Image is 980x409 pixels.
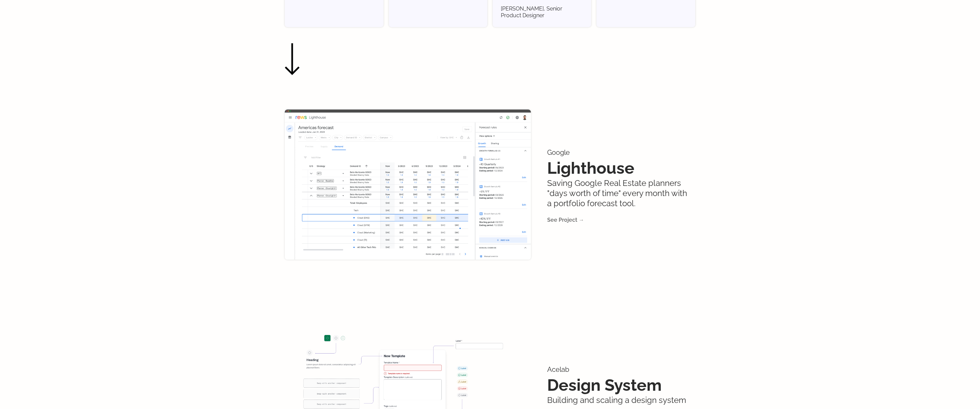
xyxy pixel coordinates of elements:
img: Continue reading [285,43,300,75]
p: Building and scaling a design system [547,395,691,405]
img: Lighthouse Project Image [285,110,531,260]
p: Saving Google Real Estate planners "days worth of time" every month with a portfolio forecast tool. [547,178,691,209]
a: Lighthouse [547,159,634,177]
a: See Project → [547,217,584,223]
p: Google [547,147,691,158]
p: Acelab [547,364,691,375]
a: Design System [547,376,662,394]
p: [PERSON_NAME], Senior Product Designer [501,5,583,19]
